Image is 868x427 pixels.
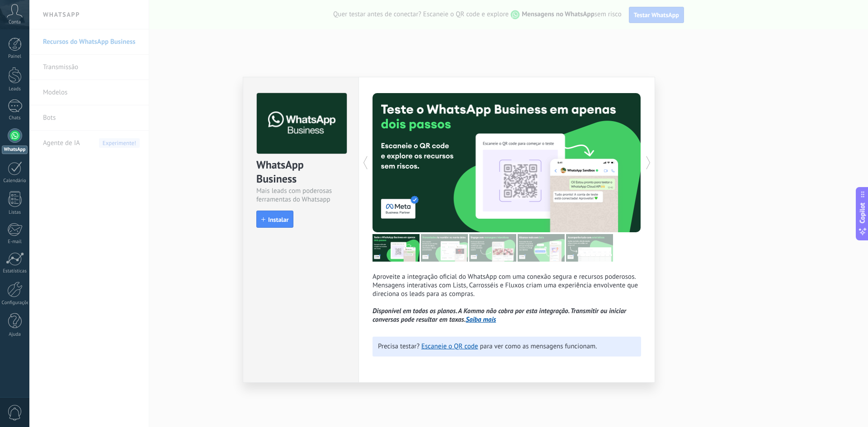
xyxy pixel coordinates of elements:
button: Instalar [256,211,293,228]
img: tour_image_af96a8ccf0f3a66e7f08a429c7d28073.png [373,234,420,262]
a: Saiba mais [466,315,496,324]
img: tour_image_58a1c38c4dee0ce492f4b60cdcddf18a.png [518,234,565,262]
span: Copilot [858,202,867,223]
p: Aproveite a integração oficial do WhatsApp com uma conexão segura e recursos poderosos. Mensagens... [373,272,641,324]
div: Mais leads com poderosas ferramentas do Whatsapp [256,187,345,204]
div: Leads [2,86,28,92]
div: Chats [2,115,28,121]
span: para ver como as mensagens funcionam. [480,342,597,351]
div: Ajuda [2,332,28,338]
div: Listas [2,210,28,216]
img: logo_main.png [257,93,347,154]
div: Calendário [2,178,28,184]
i: Disponível em todos os planos. A Kommo não cobra por esta integração. Transmitir ou iniciar conve... [373,307,626,324]
img: tour_image_46dcd16e2670e67c1b8e928eefbdcce9.png [566,234,613,262]
img: tour_image_87c31d5c6b42496d4b4f28fbf9d49d2b.png [469,234,516,262]
div: Estatísticas [2,268,28,274]
a: Escaneie o QR code [421,342,478,351]
span: Precisa testar? [378,342,420,351]
div: WhatsApp [2,145,28,154]
div: Configurações [2,300,28,306]
div: E-mail [2,239,28,245]
span: Conta [9,19,21,25]
div: WhatsApp Business [256,158,345,187]
img: tour_image_6cf6297515b104f916d063e49aae351c.png [421,234,468,262]
div: Painel [2,54,28,60]
span: Instalar [268,216,288,223]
